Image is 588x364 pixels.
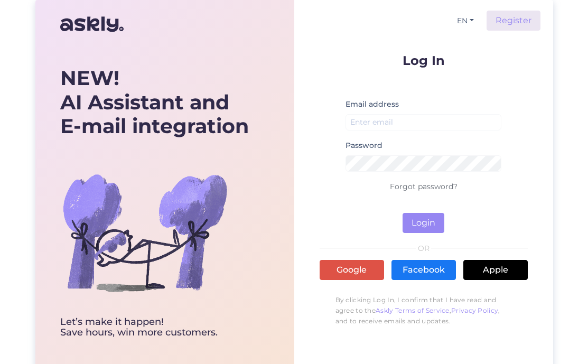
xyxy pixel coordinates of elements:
[320,290,528,332] p: By clicking Log In, I confirm that I have read and agree to the , , and to receive emails and upd...
[346,140,382,151] label: Password
[416,245,431,252] span: OR
[451,306,498,314] a: Privacy Policy
[376,306,450,314] a: Askly Terms of Service
[60,12,124,37] img: Askly
[320,54,528,67] p: Log In
[391,260,456,280] a: Facebook
[60,148,229,317] img: bg-askly
[463,260,528,280] a: Apple
[60,66,119,90] b: NEW!
[453,13,478,29] button: EN
[403,213,444,233] button: Login
[487,11,540,31] a: Register
[346,114,502,130] input: Enter email
[320,260,384,280] a: Google
[60,66,249,138] div: AI Assistant and E-mail integration
[346,99,399,110] label: Email address
[390,182,458,191] a: Forgot password?
[60,317,249,338] div: Let’s make it happen! Save hours, win more customers.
